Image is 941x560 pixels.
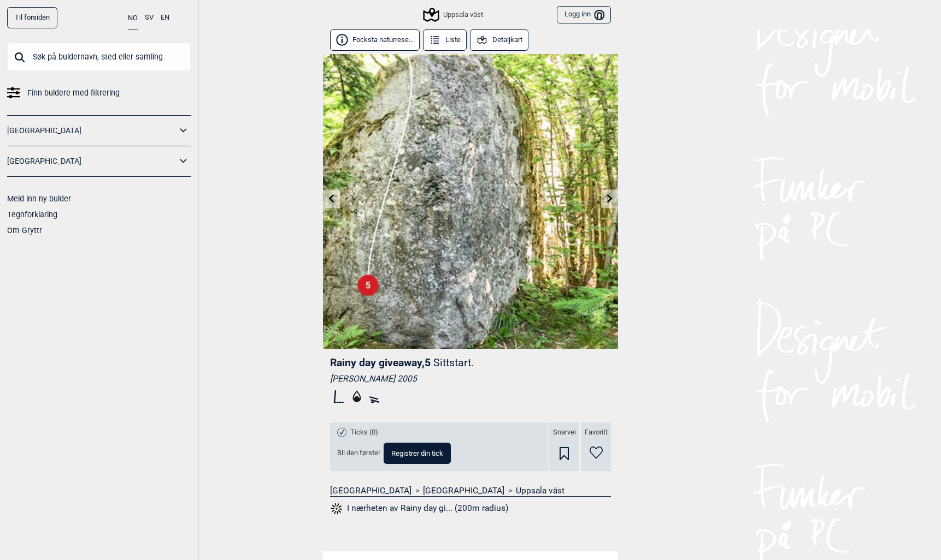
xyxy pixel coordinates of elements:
span: Ticks (0) [350,428,378,437]
button: SV [145,7,154,28]
span: Bli den første! [337,449,380,458]
nav: > > [330,485,611,496]
button: Liste [423,29,467,51]
img: Rainy day giveaway [323,54,618,349]
a: [GEOGRAPHIC_DATA] [423,485,504,496]
span: Finn buldere med filtrering [27,85,120,101]
p: Sittstart. [433,356,474,369]
span: Favoritt [585,428,608,437]
button: EN [161,7,169,28]
span: Rainy day giveaway , 5 [330,356,431,369]
span: Registrer din tick [391,450,443,457]
a: [GEOGRAPHIC_DATA] [330,485,411,496]
button: NO [128,7,138,29]
a: Tegnforklaring [7,210,57,219]
button: Logg inn [557,6,611,24]
input: Søk på buldernavn, sted eller samling [7,43,191,71]
a: [GEOGRAPHIC_DATA] [7,123,177,139]
a: Finn buldere med filtrering [7,85,191,101]
a: Om Gryttr [7,226,42,235]
a: Meld inn ny bulder [7,194,71,203]
a: Uppsala väst [516,485,564,496]
div: Uppsala väst [425,8,483,21]
button: I nærheten av Rainy day gi... (200m radius) [330,502,508,516]
button: Detaljkart [470,29,528,51]
button: Registrer din tick [384,443,451,464]
a: Til forsiden [7,7,57,28]
button: Focksta naturrese... [330,29,420,51]
div: [PERSON_NAME] 2005 [330,373,611,384]
div: Snarvei [549,422,579,471]
a: [GEOGRAPHIC_DATA] [7,153,177,169]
